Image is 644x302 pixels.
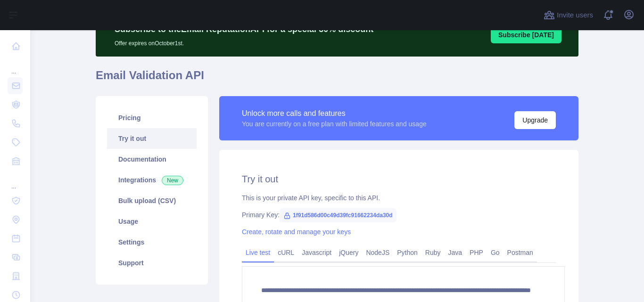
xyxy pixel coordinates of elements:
a: Integrations New [107,170,197,190]
div: ... [8,171,23,190]
a: NodeJS [362,245,393,260]
a: Usage [107,211,197,232]
div: ... [8,57,23,75]
a: Javascript [298,245,335,260]
span: Invite users [557,10,593,21]
a: Java [445,245,466,260]
button: Subscribe [DATE] [491,26,561,43]
div: Unlock more calls and features [242,108,427,119]
a: Documentation [107,149,197,170]
div: Primary Key: [242,210,556,220]
a: Pricing [107,107,197,128]
a: Settings [107,232,197,253]
div: This is your private API key, specific to this API. [242,193,556,203]
a: Postman [504,245,537,260]
a: Create, rotate and manage your keys [242,228,351,236]
button: Upgrade [514,111,556,129]
a: Go [487,245,504,260]
a: Support [107,253,197,273]
h1: Email Validation API [96,68,578,90]
a: jQuery [335,245,362,260]
span: 1f91d586d00c49d39fc91662234da30d [280,208,396,222]
a: Bulk upload (CSV) [107,190,197,211]
button: Invite users [542,8,595,23]
span: New [162,176,183,185]
a: PHP [466,245,487,260]
p: Offer expires on October 1st. [115,36,373,47]
a: cURL [274,245,298,260]
a: Live test [242,245,274,260]
a: Try it out [107,128,197,149]
a: Python [393,245,421,260]
div: You are currently on a free plan with limited features and usage [242,119,427,129]
h2: Try it out [242,172,556,186]
a: Ruby [421,245,445,260]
